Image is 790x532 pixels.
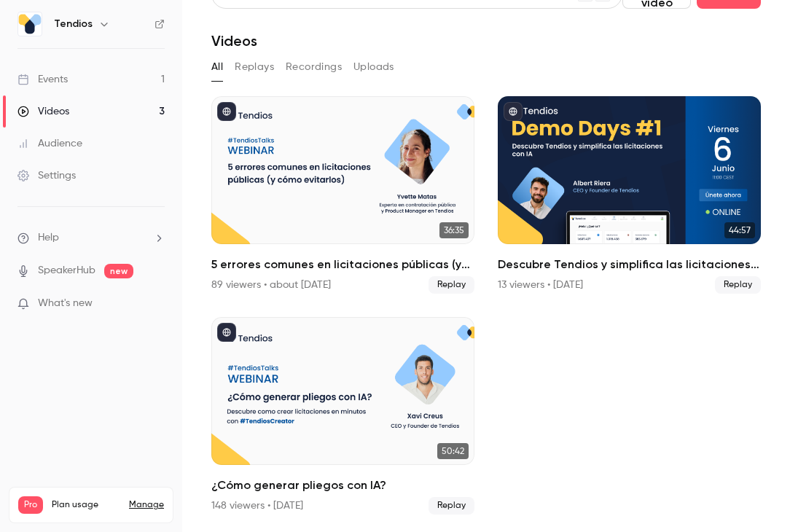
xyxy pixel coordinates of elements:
[18,496,43,514] span: Pro
[38,263,95,278] a: SpeakerHub
[38,230,59,246] span: Help
[217,102,236,121] button: published
[52,499,120,511] span: Plan usage
[715,276,761,294] span: Replay
[498,96,761,294] a: 44:57Descubre Tendios y simplifica las licitaciones con IA13 viewers • [DATE]Replay
[129,499,164,511] a: Manage
[211,55,223,79] button: All
[17,104,69,119] div: Videos
[17,168,76,183] div: Settings
[18,12,42,36] img: Tendios
[235,55,274,79] button: Replays
[211,32,257,50] h1: Videos
[104,264,133,278] span: new
[211,317,474,515] li: ¿Cómo generar pliegos con IA?
[353,55,394,79] button: Uploads
[437,443,469,459] span: 50:42
[498,96,761,294] li: Descubre Tendios y simplifica las licitaciones con IA
[286,55,342,79] button: Recordings
[17,136,82,151] div: Audience
[147,297,165,310] iframe: Noticeable Trigger
[17,72,68,87] div: Events
[429,276,474,294] span: Replay
[498,256,761,273] h2: Descubre Tendios y simplifica las licitaciones con IA
[429,497,474,515] span: Replay
[211,96,474,294] a: 36:355 errores comunes en licitaciones públicas (y cómo evitarlos)89 viewers • about [DATE]Replay
[54,17,93,31] h6: Tendios
[38,296,93,311] span: What's new
[211,317,474,515] a: 50:42¿Cómo generar pliegos con IA?148 viewers • [DATE]Replay
[211,256,474,273] h2: 5 errores comunes en licitaciones públicas (y cómo evitarlos)
[17,230,165,246] li: help-dropdown-opener
[724,222,755,238] span: 44:57
[439,222,469,238] span: 36:35
[504,102,523,121] button: published
[211,96,761,515] ul: Videos
[211,278,331,292] div: 89 viewers • about [DATE]
[217,323,236,342] button: published
[211,477,474,494] h2: ¿Cómo generar pliegos con IA?
[211,96,474,294] li: 5 errores comunes en licitaciones públicas (y cómo evitarlos)
[498,278,583,292] div: 13 viewers • [DATE]
[211,498,303,513] div: 148 viewers • [DATE]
